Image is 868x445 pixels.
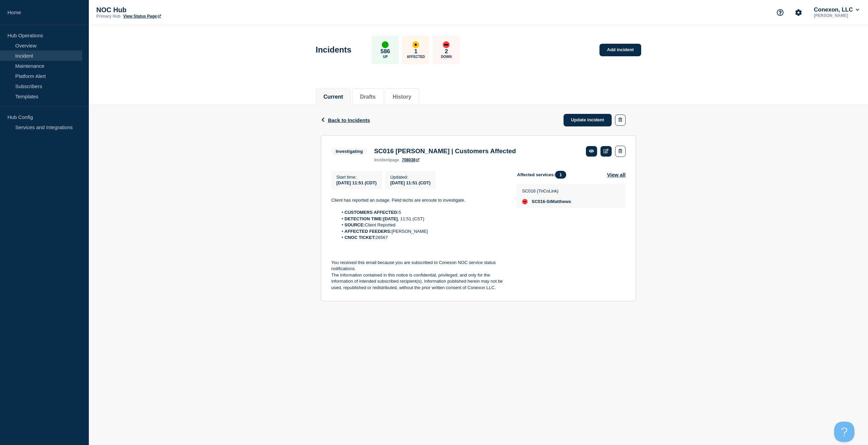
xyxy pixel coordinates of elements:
[344,216,398,221] strong: DETECTION TIME:[DATE]
[414,48,417,55] p: 1
[773,5,787,20] button: Support
[331,260,506,272] p: You received this email because you are subscribed to Conexon NOC service status notifications.
[382,41,389,48] div: up
[323,94,343,100] button: Current
[791,5,806,20] button: Account settings
[555,171,566,179] span: 1
[407,55,425,59] p: Affected
[338,235,507,241] li: 26567
[517,171,570,179] span: Affected services:
[564,114,612,126] a: Update incident
[393,94,411,100] button: History
[344,235,376,240] strong: CNOC TICKET:
[336,175,377,180] p: Start time :
[532,199,571,204] span: SC016-StMatthews
[443,41,450,48] div: down
[522,199,528,204] div: down
[344,210,399,215] strong: CUSTOMERS AFFECTED:
[812,13,861,18] p: [PERSON_NAME]
[374,158,399,162] p: page
[599,44,641,56] a: Add incident
[834,422,854,442] iframe: Help Scout Beacon - Open
[338,209,507,216] li: 5
[316,45,351,55] h1: Incidents
[344,229,392,234] strong: AFFECTED FEEDERS:
[96,14,120,19] p: Primary Hub
[522,188,571,194] p: SC016 (TriCoLink)
[331,147,367,155] span: Investigating
[338,228,507,235] li: [PERSON_NAME]
[123,14,161,19] a: View Status Page
[331,197,506,203] p: Client has reported an outage. Field techs are enroute to investigate.
[383,55,388,59] p: Up
[374,158,390,162] span: incident
[812,6,861,13] button: Conexon, LLC
[374,147,516,155] h3: SC016 [PERSON_NAME] | Customers Affected
[328,117,370,123] span: Back to Incidents
[321,117,370,123] button: Back to Incidents
[338,216,507,222] li: , 11:51 (CST)
[402,158,419,162] a: 708038
[331,272,506,291] p: The information contained in this notice is confidential, privileged, and only for the informatio...
[338,222,507,228] li: Client Reported
[390,175,431,180] p: Updated :
[441,55,452,59] p: Down
[445,48,448,55] p: 2
[344,222,365,227] strong: SOURCE:
[360,94,376,100] button: Drafts
[96,6,232,14] p: NOC Hub
[380,48,390,55] p: 586
[607,171,626,179] button: View all
[336,180,377,185] span: [DATE] 11:51 (CDT)
[412,41,419,48] div: affected
[390,180,431,185] div: [DATE] 11:51 (CDT)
